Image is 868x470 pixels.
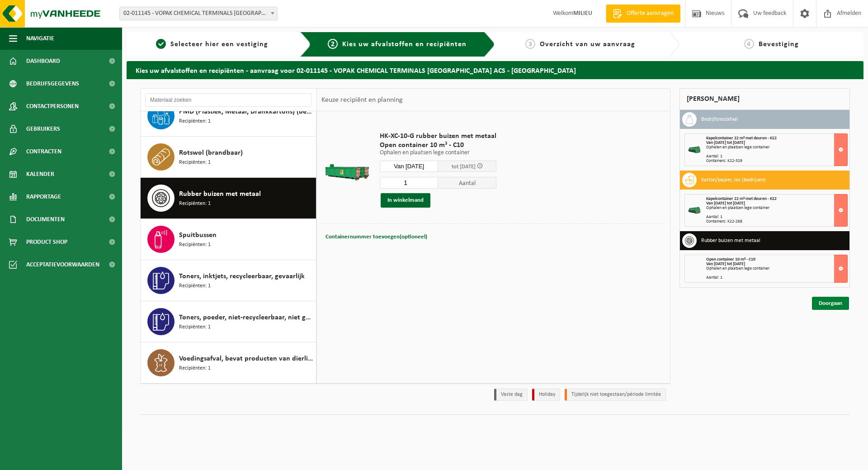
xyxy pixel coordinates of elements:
[179,312,314,323] span: Toners, poeder, niet-recycleerbaar, niet gevaarlijk
[141,219,316,260] button: Spuitbussen Recipiënten: 1
[706,215,848,219] div: Aantal: 1
[179,271,305,282] span: Toners, inktjets, recycleerbaar, gevaarlijk
[706,201,745,206] strong: Van [DATE] tot [DATE]
[26,140,61,163] span: Contracten
[744,39,754,49] span: 4
[759,41,799,48] span: Bevestiging
[573,10,592,17] strong: MILIEU
[179,117,211,126] span: Recipiënten: 1
[26,253,99,276] span: Acceptatievoorwaarden
[706,266,848,271] div: Ophalen en plaatsen lege container
[325,234,427,240] span: Containernummer toevoegen(optioneel)
[141,301,316,342] button: Toners, poeder, niet-recycleerbaar, niet gevaarlijk Recipiënten: 1
[706,275,848,280] div: Aantal: 1
[706,261,745,266] strong: Van [DATE] tot [DATE]
[26,208,65,231] span: Documenten
[141,137,316,178] button: Rotswol (brandbaar) Recipiënten: 1
[26,95,79,118] span: Contactpersonen
[141,95,316,137] button: PMD (Plastiek, Metaal, Drankkartons) (bedrijven) Recipiënten: 1
[706,154,848,159] div: Aantal: 1
[26,231,67,253] span: Product Shop
[145,93,312,107] input: Materiaal zoeken
[26,185,61,208] span: Rapportage
[179,364,211,373] span: Recipiënten: 1
[701,233,760,248] h3: Rubber buizen met metaal
[120,7,277,20] span: 02-011145 - VOPAK CHEMICAL TERMINALS BELGIUM ACS - ANTWERPEN
[170,41,268,48] span: Selecteer hier een vestiging
[540,41,635,48] span: Overzicht van uw aanvraag
[26,50,60,72] span: Dashboard
[141,260,316,301] button: Toners, inktjets, recycleerbaar, gevaarlijk Recipiënten: 1
[701,173,766,187] h3: Karton/papier, los (bedrijven)
[679,88,850,110] div: [PERSON_NAME]
[179,189,261,199] span: Rubber buizen met metaal
[565,389,666,401] li: Tijdelijk niet toegestaan/période limitée
[624,9,676,18] span: Offerte aanvragen
[179,353,314,364] span: Voedingsafval, bevat producten van dierlijke oorsprong, onverpakt, categorie 3
[26,118,60,140] span: Gebruikers
[706,140,745,145] strong: Van [DATE] tot [DATE]
[131,39,293,50] a: 1Selecteer hier een vestiging
[141,342,316,383] button: Voedingsafval, bevat producten van dierlijke oorsprong, onverpakt, categorie 3 Recipiënten: 1
[119,7,278,20] span: 02-011145 - VOPAK CHEMICAL TERMINALS BELGIUM ACS - ANTWERPEN
[26,72,79,95] span: Bedrijfsgegevens
[706,159,848,163] div: Containers: K22-329
[438,177,496,189] span: Aantal
[325,231,428,243] button: Containernummer toevoegen(optioneel)
[494,389,528,401] li: Vaste dag
[179,230,217,241] span: Spuitbussen
[179,282,211,290] span: Recipiënten: 1
[706,196,777,201] span: Kapelcontainer 22 m³ met deuren - K22
[706,206,848,210] div: Ophalen en plaatsen lege container
[525,39,535,49] span: 3
[179,241,211,249] span: Recipiënten: 1
[328,39,338,49] span: 2
[179,147,243,158] span: Rotswol (brandbaar)
[706,219,848,224] div: Containers: K22-268
[141,178,316,219] button: Rubber buizen met metaal Recipiënten: 1
[452,164,476,170] span: tot [DATE]
[317,89,407,111] div: Keuze recipiënt en planning
[380,161,438,172] input: Selecteer datum
[532,389,560,401] li: Holiday
[179,323,211,332] span: Recipiënten: 1
[812,297,849,310] a: Doorgaan
[381,193,430,208] button: In winkelmand
[706,257,755,262] span: Open container 10 m³ - C10
[179,106,314,117] span: PMD (Plastiek, Metaal, Drankkartons) (bedrijven)
[179,199,211,208] span: Recipiënten: 1
[26,27,54,50] span: Navigatie
[706,136,777,141] span: Kapelcontainer 22 m³ met deuren - K22
[380,132,496,141] span: HK-XC-10-G rubber buizen met metaal
[127,61,863,79] h2: Kies uw afvalstoffen en recipiënten - aanvraag voor 02-011145 - VOPAK CHEMICAL TERMINALS [GEOGRAP...
[380,150,496,156] p: Ophalen en plaatsen lege container
[706,145,848,150] div: Ophalen en plaatsen lege container
[26,163,54,185] span: Kalender
[380,141,496,150] span: Open container 10 m³ - C10
[156,39,166,49] span: 1
[179,158,211,167] span: Recipiënten: 1
[701,112,738,127] h3: Bedrijfsrestafval
[342,41,467,48] span: Kies uw afvalstoffen en recipiënten
[606,5,680,23] a: Offerte aanvragen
